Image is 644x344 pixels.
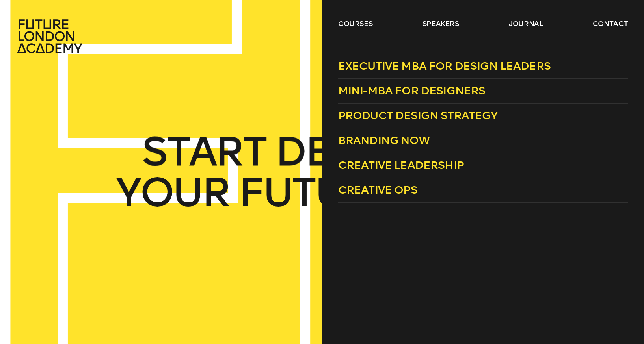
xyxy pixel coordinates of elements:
[338,128,628,153] a: Branding Now
[593,19,628,28] a: contact
[338,79,628,104] a: Mini-MBA for Designers
[338,19,373,28] a: courses
[338,59,551,72] span: Executive MBA for Design Leaders
[338,54,628,79] a: Executive MBA for Design Leaders
[423,19,459,28] a: speakers
[338,104,628,128] a: Product Design Strategy
[338,134,430,147] span: Branding Now
[509,19,543,28] a: journal
[338,84,486,97] span: Mini-MBA for Designers
[338,109,498,122] span: Product Design Strategy
[338,183,417,196] span: Creative Ops
[338,159,464,172] span: Creative Leadership
[338,153,628,178] a: Creative Leadership
[338,178,628,203] a: Creative Ops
